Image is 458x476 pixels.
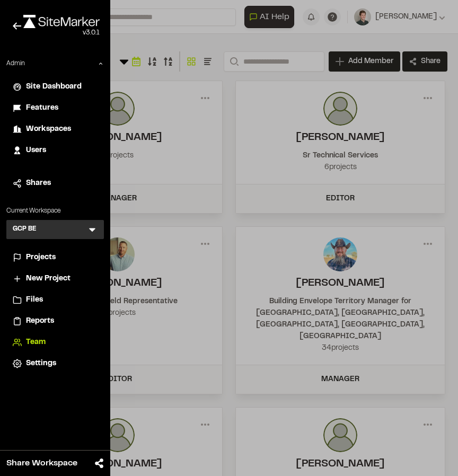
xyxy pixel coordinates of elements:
span: Projects [26,252,56,263]
a: Reports [13,315,98,327]
span: New Project [26,273,71,285]
span: Share Workspace [6,457,77,470]
span: Files [26,294,43,306]
span: Workspaces [26,124,71,135]
a: Users [13,145,98,156]
p: Current Workspace [6,206,104,216]
a: Shares [13,178,98,189]
a: Files [13,294,98,306]
a: Settings [13,358,98,369]
img: rebrand.png [23,15,100,28]
span: Settings [26,358,56,369]
a: Features [13,102,98,114]
span: Shares [26,178,51,189]
span: Site Dashboard [26,81,82,93]
span: Features [26,102,58,114]
a: New Project [13,273,98,285]
span: Reports [26,315,54,327]
p: Admin [6,59,25,68]
a: Projects [13,252,98,263]
a: Team [13,337,98,348]
span: Users [26,145,46,156]
div: Oh geez...please don't... [23,28,100,38]
a: Workspaces [13,124,98,135]
span: Team [26,337,46,348]
a: Site Dashboard [13,81,98,93]
h3: GCP BE [13,224,37,235]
